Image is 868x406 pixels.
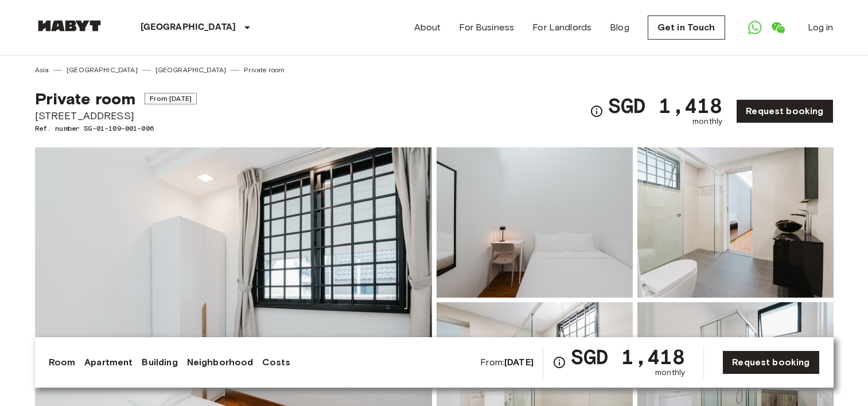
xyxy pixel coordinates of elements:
[655,367,685,378] span: monthly
[35,20,104,32] img: Habyt
[262,356,290,369] a: Costs
[610,21,629,34] a: Blog
[552,356,566,369] svg: Check cost overview for full price breakdown. Please note that discounts apply to new joiners onl...
[637,147,834,298] img: Picture of unit SG-01-109-001-006
[35,65,49,75] a: Asia
[571,346,685,367] span: SGD 1,418
[84,356,133,369] a: Apartment
[504,357,534,368] b: [DATE]
[744,16,766,39] a: Open WhatsApp
[414,21,441,34] a: About
[67,65,138,75] a: [GEOGRAPHIC_DATA]
[187,356,254,369] a: Neighborhood
[722,350,819,374] a: Request booking
[244,65,285,75] a: Private room
[808,21,834,34] a: Log in
[736,99,833,123] a: Request booking
[692,116,722,127] span: monthly
[35,108,197,123] span: [STREET_ADDRESS]
[141,21,236,34] p: [GEOGRAPHIC_DATA]
[35,89,136,108] span: Private room
[155,65,227,75] a: [GEOGRAPHIC_DATA]
[459,21,514,34] a: For Business
[35,123,197,134] span: Ref. number SG-01-109-001-006
[49,356,76,369] a: Room
[142,356,177,369] a: Building
[145,93,197,104] span: From [DATE]
[480,356,534,369] span: From:
[437,147,633,298] img: Picture of unit SG-01-109-001-006
[648,15,725,40] a: Get in Touch
[608,95,722,116] span: SGD 1,418
[532,21,591,34] a: For Landlords
[766,16,789,39] a: Open WeChat
[590,104,604,118] svg: Check cost overview for full price breakdown. Please note that discounts apply to new joiners onl...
